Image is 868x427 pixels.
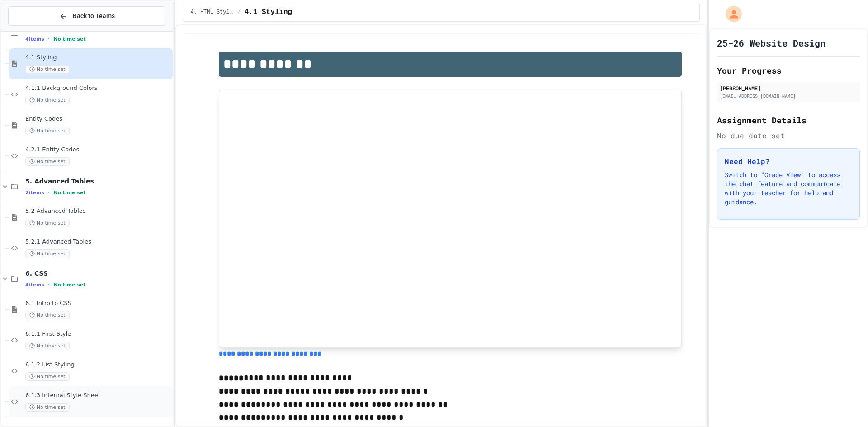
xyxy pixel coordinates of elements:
span: • [48,281,50,288]
span: 4.1 Styling [245,7,292,18]
h2: Assignment Details [717,114,860,127]
span: No time set [25,342,70,350]
p: Switch to "Grade View" to access the chat feature and communicate with your teacher for help and ... [725,170,852,206]
span: No time set [53,282,86,288]
span: 4 items [25,36,44,42]
span: 4. HTML Styling [190,9,234,16]
span: No time set [25,96,70,104]
span: 4.1 Styling [25,54,171,61]
span: No time set [25,127,70,135]
span: No time set [25,157,70,166]
div: My Account [716,4,744,24]
span: No time set [25,311,70,319]
span: No time set [53,190,86,196]
span: 5.2 Advanced Tables [25,207,171,215]
div: [EMAIL_ADDRESS][DOMAIN_NAME] [720,93,857,99]
span: No time set [25,372,70,381]
span: 4.2.1 Entity Codes [25,146,171,154]
span: 6.1.3 Internal Style Sheet [25,392,171,399]
span: No time set [25,219,70,227]
span: Entity Codes [25,115,171,123]
span: 6.1 Intro to CSS [25,300,171,307]
span: 5.2.1 Advanced Tables [25,238,171,246]
span: 4 items [25,282,44,288]
span: No time set [25,403,70,412]
span: • [48,35,50,42]
div: No due date set [717,130,860,141]
span: 6.1.1 First Style [25,330,171,338]
h1: 25-26 Website Design [717,37,826,49]
span: 5. Advanced Tables [25,177,171,185]
span: 6.1.2 List Styling [25,361,171,369]
span: No time set [25,249,70,258]
h3: Need Help? [725,156,852,167]
span: 4.1.1 Background Colors [25,84,171,92]
div: [PERSON_NAME] [720,84,857,92]
span: No time set [25,65,70,74]
span: • [48,189,50,196]
span: 6. CSS [25,269,171,277]
h2: Your Progress [717,64,860,77]
button: Back to Teams [8,6,165,26]
span: Back to Teams [73,11,115,21]
span: 2 items [25,190,44,196]
span: / [237,9,241,16]
span: No time set [53,36,86,42]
